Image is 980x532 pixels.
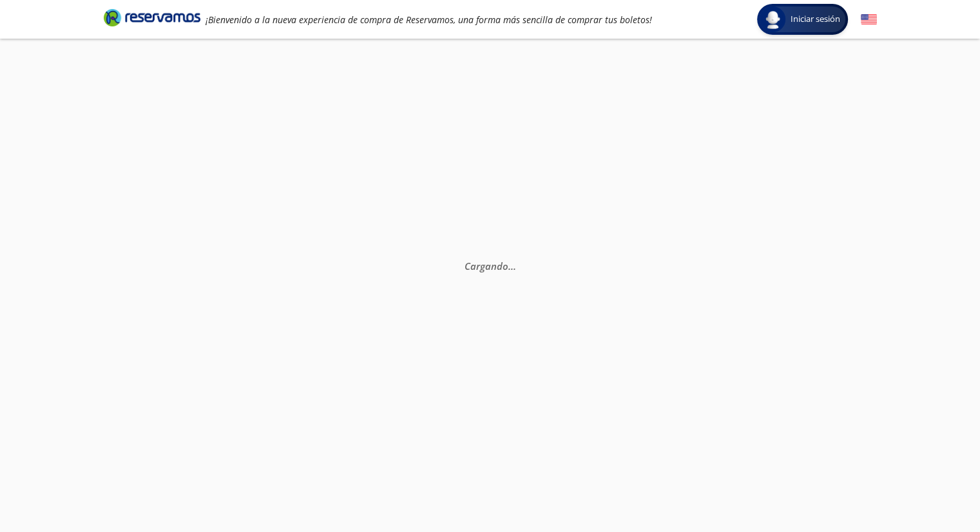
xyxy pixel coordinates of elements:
[206,14,652,26] em: ¡Bienvenido a la nueva experiencia de compra de Reservamos, una forma más sencilla de comprar tus...
[510,260,513,272] span: .
[508,260,510,272] span: .
[104,8,200,27] i: Brand Logo
[513,260,515,272] span: .
[464,260,515,272] em: Cargando
[104,8,200,31] a: Brand Logo
[861,12,877,28] button: English
[785,13,845,26] span: Iniciar sesión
